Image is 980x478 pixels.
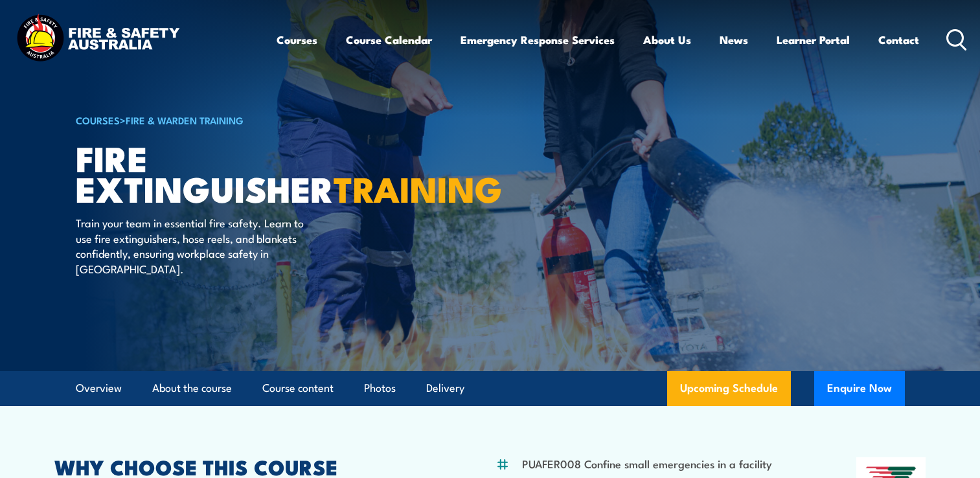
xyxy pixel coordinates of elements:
[76,142,396,203] h1: Fire Extinguisher
[777,23,850,57] a: Learner Portal
[364,371,396,405] a: Photos
[522,456,772,471] li: PUAFER008 Confine small emergencies in a facility
[720,23,748,57] a: News
[262,371,334,405] a: Course content
[814,371,905,406] button: Enquire Now
[277,23,317,57] a: Courses
[76,371,122,405] a: Overview
[334,161,502,214] strong: TRAINING
[76,112,396,128] h6: >
[461,23,615,57] a: Emergency Response Services
[152,371,232,405] a: About the course
[126,113,244,127] a: Fire & Warden Training
[76,215,312,276] p: Train your team in essential fire safety. Learn to use fire extinguishers, hose reels, and blanke...
[346,23,432,57] a: Course Calendar
[667,371,791,406] a: Upcoming Schedule
[426,371,464,405] a: Delivery
[76,113,120,127] a: COURSES
[643,23,691,57] a: About Us
[878,23,919,57] a: Contact
[54,457,433,475] h2: WHY CHOOSE THIS COURSE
